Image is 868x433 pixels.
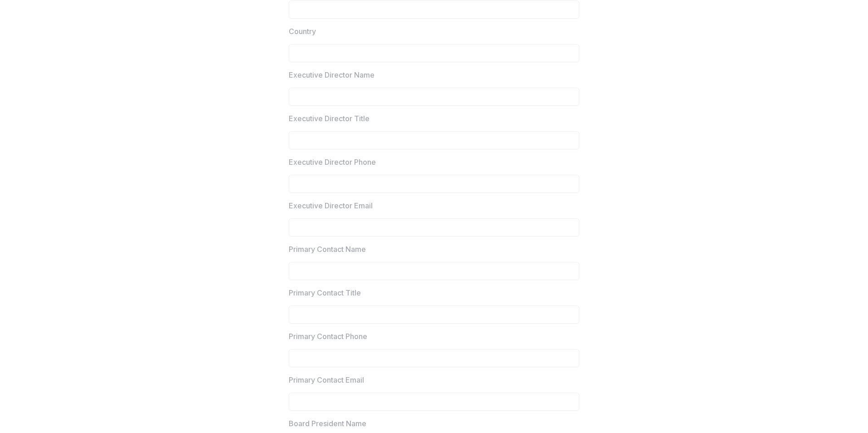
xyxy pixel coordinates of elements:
p: Primary Contact Name [289,244,366,255]
p: Executive Director Email [289,200,373,211]
p: Primary Contact Title [289,287,361,298]
p: Primary Contact Email [289,374,364,385]
p: Executive Director Phone [289,157,376,167]
p: Executive Director Name [289,69,375,80]
p: Executive Director Title [289,113,370,124]
p: Country [289,26,316,37]
p: Board President Name [289,418,366,429]
p: Primary Contact Phone [289,331,367,342]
